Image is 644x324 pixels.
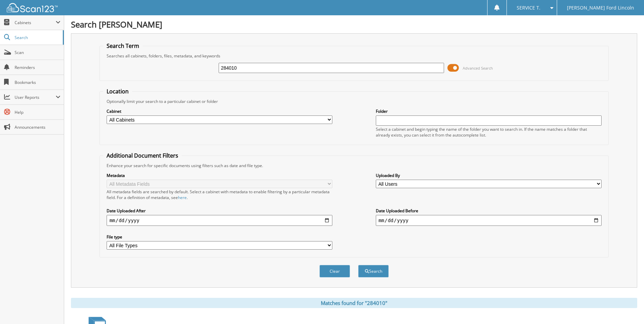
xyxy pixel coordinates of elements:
label: Folder [376,108,602,114]
label: File type [107,234,332,240]
span: Reminders [15,65,60,70]
input: start [107,215,332,226]
legend: Search Term [103,42,143,50]
span: Help [15,109,60,115]
div: Searches all cabinets, folders, files, metadata, and keywords [103,53,605,59]
img: scan123-logo-white.svg [7,3,58,12]
label: Date Uploaded After [107,208,332,214]
span: Announcements [15,124,60,130]
button: Clear [319,265,350,277]
span: Cabinets [15,20,56,25]
span: Advanced Search [463,66,493,71]
iframe: Chat Widget [610,291,644,324]
div: Matches found for "284010" [71,298,637,308]
span: [PERSON_NAME] Ford Lincoln [567,6,634,10]
div: Optionally limit your search to a particular cabinet or folder [103,98,605,104]
span: SERVICE T. [517,6,540,10]
input: end [376,215,602,226]
legend: Location [103,88,132,95]
span: User Reports [15,94,56,100]
span: Bookmarks [15,79,60,85]
div: Enhance your search for specific documents using filters such as date and file type. [103,163,605,168]
div: Select a cabinet and begin typing the name of the folder you want to search in. If the name match... [376,126,602,138]
button: Search [358,265,389,277]
a: here [178,195,187,200]
label: Cabinet [107,108,332,114]
span: Scan [15,50,60,55]
div: All metadata fields are searched by default. Select a cabinet with metadata to enable filtering b... [107,189,332,200]
label: Date Uploaded Before [376,208,602,214]
label: Metadata [107,173,332,178]
legend: Additional Document Filters [103,152,182,159]
span: Search [15,35,59,40]
label: Uploaded By [376,173,602,178]
h1: Search [PERSON_NAME] [71,19,637,30]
